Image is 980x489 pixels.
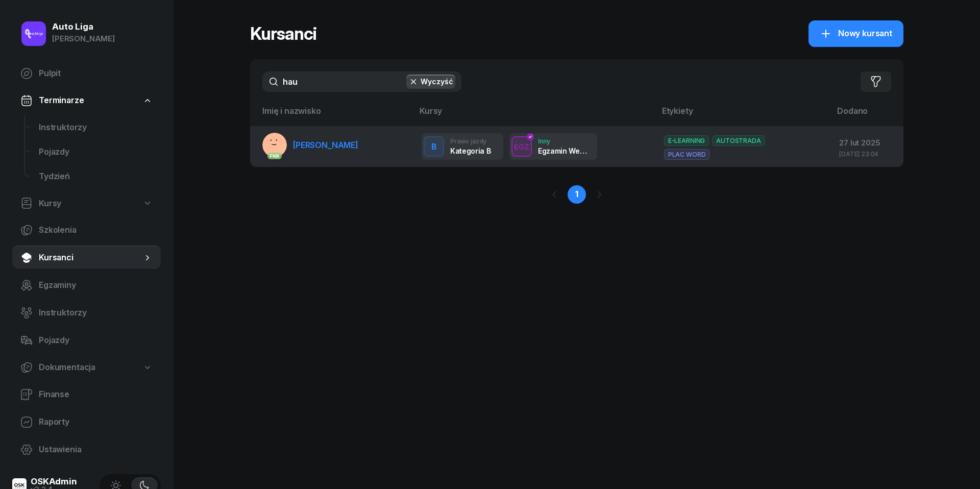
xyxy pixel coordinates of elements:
th: Etykiety [656,104,831,126]
span: Egzaminy [39,279,153,292]
h1: Kursanci [250,25,316,43]
div: Kategoria B [450,146,491,155]
button: Wyczyść [406,75,455,89]
span: Pojazdy [39,145,153,159]
span: Pojazdy [39,334,153,347]
th: Imię i nazwisko [250,104,413,126]
a: Instruktorzy [12,301,161,325]
span: Kursanci [39,251,142,264]
a: Raporty [12,410,161,434]
div: Prawo jazdy [450,138,491,144]
div: [DATE] 23:04 [839,151,895,157]
a: Pojazdy [12,328,161,353]
a: Kursanci [12,246,161,270]
span: Raporty [39,415,153,429]
input: Szukaj [262,71,461,92]
button: EGZ [511,136,532,157]
div: Egzamin Wewnętrzny [538,146,591,155]
span: Pulpit [39,67,153,80]
a: Szkolenia [12,218,161,242]
a: Terminarze [12,89,161,112]
div: OSKAdmin [31,477,77,486]
span: Szkolenia [39,224,153,237]
a: PKK[PERSON_NAME] [262,133,358,157]
div: EGZ [510,140,533,153]
span: Dokumentacja [39,361,95,374]
a: Dokumentacja [12,356,161,379]
th: Dodano [831,104,903,126]
span: [PERSON_NAME] [293,140,358,150]
a: Instruktorzy [31,115,161,140]
button: B [424,136,444,157]
a: Pojazdy [31,140,161,164]
a: Finanse [12,382,161,407]
span: E-LEARNING [664,135,709,146]
span: Instruktorzy [39,121,153,134]
a: Kursy [12,192,161,215]
span: Finanse [39,388,153,401]
a: Pulpit [12,61,161,86]
div: PKK [267,153,282,159]
div: Auto Liga [52,22,115,31]
div: [PERSON_NAME] [52,32,115,45]
a: Nowy kursant [808,20,903,47]
div: Inny [538,138,591,144]
span: AUTOSTRADA [712,135,765,146]
a: Egzaminy [12,273,161,298]
div: 27 lut 2025 [839,136,895,150]
span: Terminarze [39,94,84,107]
span: Ustawienia [39,443,153,456]
div: B [427,138,441,156]
span: PLAC WORD [664,149,710,160]
a: Ustawienia [12,437,161,462]
span: Instruktorzy [39,306,153,320]
span: Tydzień [39,170,153,183]
th: Kursy [413,104,656,126]
a: 1 [568,185,586,204]
span: Kursy [39,197,61,210]
a: Tydzień [31,164,161,189]
span: Nowy kursant [838,27,892,40]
